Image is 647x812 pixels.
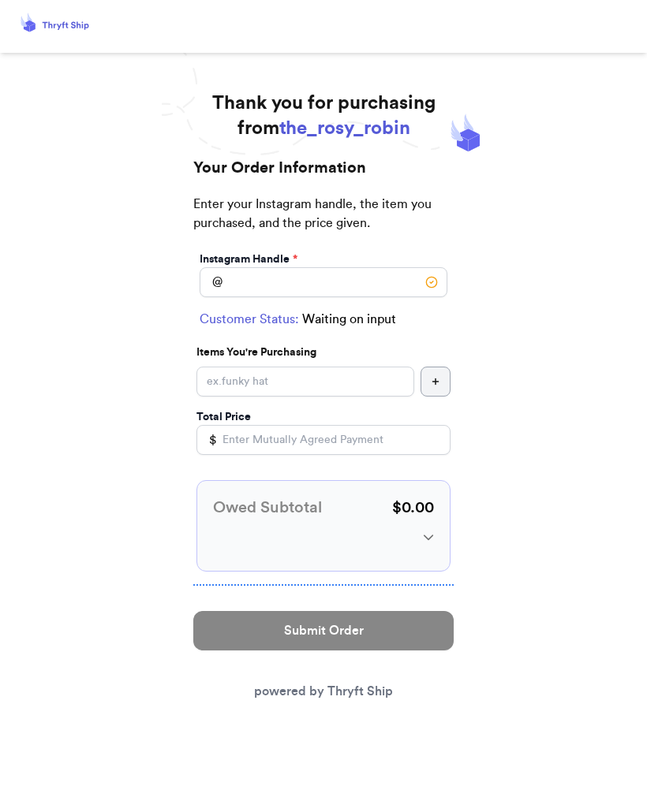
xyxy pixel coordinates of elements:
[193,611,454,650] button: Submit Order
[196,367,414,397] input: ex.funky hat
[196,425,217,455] div: $
[193,195,454,248] p: Enter your Instagram handle, the item you purchased, and the price given.
[212,91,436,141] h1: Thank you for purchasing from
[302,310,396,329] span: Waiting on input
[213,497,322,519] h3: Owed Subtotal
[196,425,451,455] input: Enter Mutually Agreed Payment
[196,409,251,425] label: Total Price
[200,310,299,329] span: Customer Status:
[196,345,451,360] p: Items You're Purchasing
[254,685,393,698] a: powered by Thryft Ship
[200,267,223,297] div: @
[392,497,434,519] p: $ 0.00
[193,157,454,195] h2: Your Order Information
[200,251,297,267] label: Instagram Handle
[279,119,410,138] span: the_rosy_robin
